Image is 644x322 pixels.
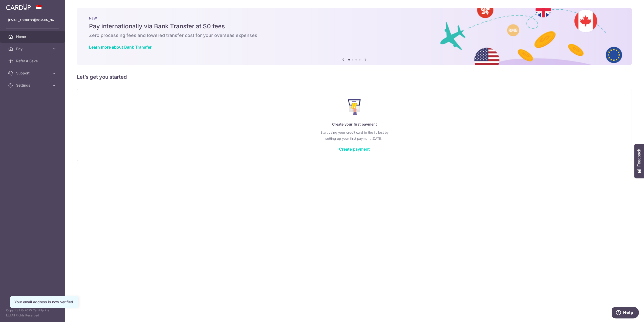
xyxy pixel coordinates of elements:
[87,129,621,142] p: Start using your credit card to the fullest by setting up your first payment [DATE]!
[89,32,620,38] h6: Zero processing fees and lowered transfer cost for your overseas expenses
[87,121,621,127] p: Create your first payment
[16,71,50,76] span: Support
[637,149,641,167] span: Feedback
[8,18,57,23] p: [EMAIL_ADDRESS][DOMAIN_NAME]
[14,299,74,305] div: Your email address is now verified.
[16,46,50,51] span: Pay
[89,22,620,30] h5: Pay internationally via Bank Transfer at $0 fees
[6,4,31,10] img: CardUp
[612,307,639,319] iframe: Opens a widget where you can find more information
[77,8,632,65] img: Bank transfer banner
[339,147,370,152] a: Create payment
[89,16,620,20] p: NEW
[16,34,50,39] span: Home
[16,58,50,64] span: Refer & Save
[16,83,50,88] span: Settings
[634,144,644,178] button: Feedback - Show survey
[77,73,632,81] h5: Let’s get you started
[348,99,361,115] img: Make Payment
[89,45,152,50] a: Learn more about Bank Transfer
